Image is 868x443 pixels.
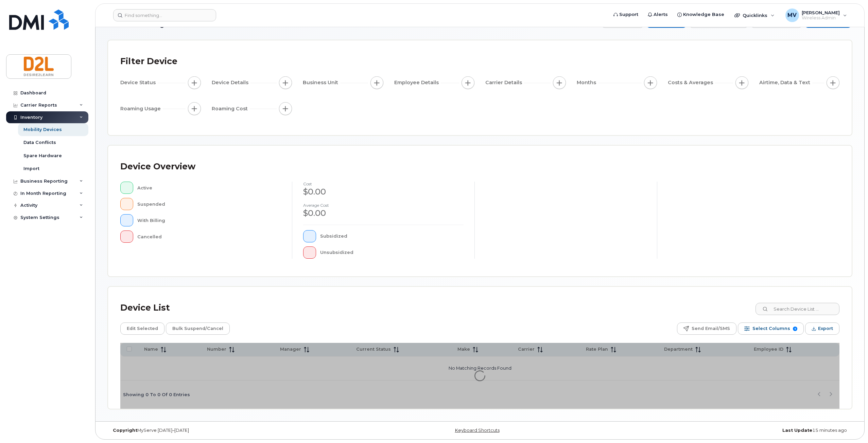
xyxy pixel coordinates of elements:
div: $0.00 [303,186,464,198]
div: Subsidized [320,230,464,242]
span: Support [619,11,638,18]
span: Export [818,324,833,334]
span: Quicklinks [743,13,767,18]
span: Wireless Admin [802,15,840,21]
div: Filter Device [120,53,177,70]
a: Alerts [643,8,673,21]
button: Bulk Suspend/Cancel [166,322,230,335]
div: $0.00 [303,207,464,219]
span: Airtime, Data & Text [759,79,812,86]
div: Active [137,182,281,194]
button: Edit Selected [120,322,164,335]
span: Carrier Details [485,79,524,86]
span: Business Unit [303,79,340,86]
button: Select Columns 9 [738,322,804,335]
a: Keyboard Shortcuts [455,428,500,433]
span: Months [577,79,598,86]
span: Device Status [120,79,158,86]
strong: Copyright [113,428,137,433]
a: Knowledge Base [673,8,729,21]
span: Bulk Suspend/Cancel [172,324,223,334]
h4: cost [303,182,464,186]
span: Alerts [654,11,668,18]
a: Support [609,8,643,21]
input: Find something... [113,9,216,21]
div: Michael Vandenheuvel [781,8,852,22]
div: MyServe [DATE]–[DATE] [108,428,356,433]
div: Cancelled [137,230,281,243]
input: Search Device List ... [756,303,839,315]
span: Device Details [212,79,250,86]
span: 9 [793,327,797,331]
div: Device List [120,299,170,317]
div: Suspended [137,198,281,210]
span: Knowledge Base [683,11,724,18]
span: Employee Details [394,79,441,86]
div: With Billing [137,214,281,226]
button: Send Email/SMS [677,322,736,335]
span: Roaming Usage [120,105,163,112]
span: Mobility Devices [121,16,214,28]
div: Unsubsidized [320,246,464,259]
span: Roaming Cost [212,105,250,112]
span: MV [787,11,797,19]
span: [PERSON_NAME] [802,10,840,15]
h4: Average cost [303,203,464,207]
button: Export [805,322,839,335]
span: Select Columns [752,324,790,334]
div: Device Overview [120,158,195,176]
div: Quicklinks [730,8,779,22]
strong: Last Update [782,428,812,433]
div: 15 minutes ago [604,428,852,433]
span: Costs & Averages [668,79,715,86]
span: Send Email/SMS [692,324,730,334]
span: Edit Selected [127,324,158,334]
